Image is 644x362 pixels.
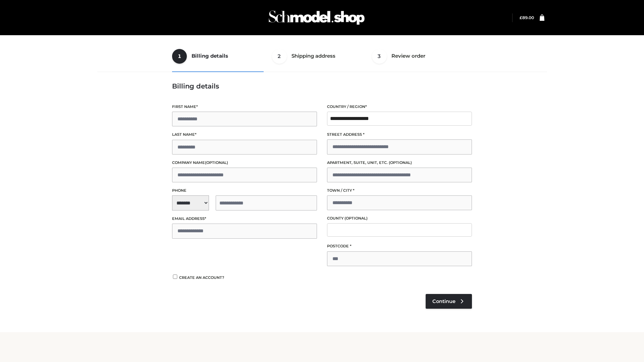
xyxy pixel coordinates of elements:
[327,160,472,166] label: Apartment, suite, unit, etc.
[432,298,455,304] span: Continue
[327,104,472,110] label: Country / Region
[179,275,224,280] span: Create an account?
[172,131,317,138] label: Last name
[520,15,534,20] bdi: 89.00
[172,82,472,90] h3: Billing details
[172,104,317,110] label: First name
[172,160,317,166] label: Company name
[172,275,178,279] input: Create an account?
[266,4,367,31] img: Schmodel Admin 964
[520,15,522,20] span: £
[327,243,472,249] label: Postcode
[205,160,228,165] span: (optional)
[327,187,472,194] label: Town / City
[327,215,472,222] label: County
[426,294,472,309] a: Continue
[520,15,534,20] a: £89.00
[389,160,412,165] span: (optional)
[172,187,317,194] label: Phone
[327,131,472,138] label: Street address
[172,216,317,222] label: Email address
[344,216,368,221] span: (optional)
